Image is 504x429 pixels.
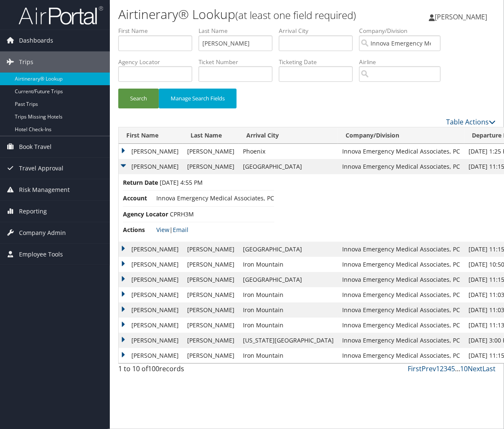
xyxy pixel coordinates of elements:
label: Company/Division [359,27,447,35]
span: Dashboards [19,30,53,51]
span: Account [123,194,155,203]
span: CPRH3M [170,210,194,218]
td: [PERSON_NAME] [183,302,239,318]
a: [PERSON_NAME] [429,4,496,30]
td: [PERSON_NAME] [183,159,239,174]
span: Company Admin [19,222,66,243]
td: [GEOGRAPHIC_DATA] [239,159,338,174]
td: [PERSON_NAME] [119,287,183,302]
a: Last [482,364,496,373]
span: Reporting [19,201,47,222]
td: [PERSON_NAME] [183,272,239,287]
a: 5 [451,364,455,373]
label: Last Name [199,27,279,35]
span: Book Travel [19,136,52,157]
button: Search [118,89,159,108]
span: 100 [148,364,159,373]
td: [PERSON_NAME] [119,318,183,333]
td: [PERSON_NAME] [183,348,239,363]
small: (at least one field required) [235,8,356,22]
span: Trips [19,51,33,73]
label: Agency Locator [118,58,199,66]
span: … [455,364,460,373]
a: Next [468,364,482,373]
td: [PERSON_NAME] [119,272,183,287]
td: [PERSON_NAME] [119,333,183,348]
td: [PERSON_NAME] [119,257,183,272]
th: Arrival City: activate to sort column ascending [239,127,338,144]
td: Innova Emergency Medical Associates, PC [338,333,464,348]
a: View [156,226,169,234]
a: 3 [444,364,447,373]
a: 1 [436,364,440,373]
td: Innova Emergency Medical Associates, PC [338,318,464,333]
td: Innova Emergency Medical Associates, PC [338,348,464,363]
span: [DATE] 4:55 PM [160,178,203,186]
span: | [156,226,188,234]
th: First Name: activate to sort column ascending [119,127,183,144]
th: Last Name: activate to sort column ascending [183,127,239,144]
label: Ticket Number [199,58,279,66]
td: Iron Mountain [239,302,338,318]
a: Table Actions [446,117,496,127]
a: First [408,364,422,373]
td: Innova Emergency Medical Associates, PC [338,272,464,287]
td: Iron Mountain [239,348,338,363]
td: Innova Emergency Medical Associates, PC [338,159,464,174]
td: Iron Mountain [239,287,338,302]
td: [PERSON_NAME] [119,348,183,363]
td: [PERSON_NAME] [183,333,239,348]
div: 1 to 10 of records [118,364,203,378]
td: Innova Emergency Medical Associates, PC [338,242,464,257]
a: Prev [422,364,436,373]
span: [PERSON_NAME] [435,12,487,22]
td: [PERSON_NAME] [183,257,239,272]
td: [PERSON_NAME] [183,318,239,333]
span: Employee Tools [19,244,63,265]
td: Innova Emergency Medical Associates, PC [338,257,464,272]
td: Innova Emergency Medical Associates, PC [338,302,464,318]
span: Return Date [123,178,158,187]
th: Company/Division [338,127,464,144]
span: Agency Locator [123,210,168,219]
span: Travel Approval [19,158,63,179]
a: 4 [447,364,451,373]
img: airportal-logo.png [19,5,103,25]
td: [PERSON_NAME] [183,287,239,302]
td: Iron Mountain [239,257,338,272]
span: Actions [123,225,155,235]
td: Iron Mountain [239,318,338,333]
td: [PERSON_NAME] [183,144,239,159]
span: Risk Management [19,179,70,200]
td: [GEOGRAPHIC_DATA] [239,242,338,257]
label: Ticketing Date [279,58,359,66]
button: Manage Search Fields [159,89,237,108]
td: [PERSON_NAME] [119,144,183,159]
span: Innova Emergency Medical Associates, PC [156,194,274,202]
td: [PERSON_NAME] [119,159,183,174]
td: Innova Emergency Medical Associates, PC [338,287,464,302]
td: [GEOGRAPHIC_DATA] [239,272,338,287]
td: Phoenix [239,144,338,159]
a: 2 [440,364,444,373]
td: [PERSON_NAME] [119,242,183,257]
label: First Name [118,27,199,35]
td: Innova Emergency Medical Associates, PC [338,144,464,159]
td: [US_STATE][GEOGRAPHIC_DATA] [239,333,338,348]
td: [PERSON_NAME] [119,302,183,318]
td: [PERSON_NAME] [183,242,239,257]
a: 10 [460,364,468,373]
label: Airline [359,58,447,66]
h1: Airtinerary® Lookup [118,5,370,23]
a: Email [173,226,188,234]
label: Arrival City [279,27,359,35]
